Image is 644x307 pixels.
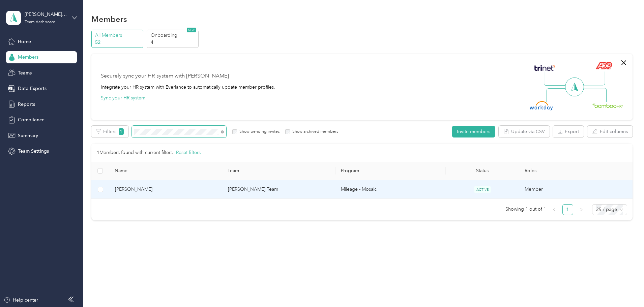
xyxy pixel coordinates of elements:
td: Member [519,180,632,199]
img: Workday [530,101,553,111]
span: NEW [187,28,196,32]
th: Status [446,162,519,180]
span: right [579,208,583,212]
img: BambooHR [592,103,623,108]
div: Integrate your HR system with Everlance to automatically update member profiles. [101,84,275,91]
button: Invite members [452,126,495,137]
span: 1 [119,128,124,135]
div: Securely sync your HR system with [PERSON_NAME] [101,72,229,80]
h1: Members [91,16,127,23]
td: Celena Foley Team [223,180,335,199]
td: Mileage - Mosaic [335,180,446,199]
p: 1 Members found with current filters [97,149,173,156]
th: Team [222,162,335,180]
button: Edit columns [587,126,633,137]
p: All Members [95,32,141,39]
img: Line Left Down [546,88,570,102]
div: Team dashboard [25,20,56,24]
button: Export [553,126,584,137]
img: Line Right Up [582,71,605,86]
li: Previous Page [549,204,560,215]
li: Next Page [576,204,587,215]
span: Members [18,54,38,61]
span: Name [115,168,217,174]
div: [PERSON_NAME] Team [25,11,67,18]
span: 25 / page [596,205,623,215]
th: Roles [519,162,633,180]
button: right [576,204,587,215]
td: Marta Medeiros [110,180,223,199]
p: Onboarding [151,32,197,39]
span: left [552,208,556,212]
div: Page Size [592,204,627,215]
iframe: Everlance-gr Chat Button Frame [606,269,644,307]
button: Help center [4,297,38,304]
th: Name [109,162,222,180]
th: Program [335,162,446,180]
a: 1 [563,205,573,215]
span: Data Exports [18,85,47,92]
span: Reports [18,101,35,108]
button: Update via CSV [499,126,550,137]
label: Show archived members [290,129,338,135]
img: ADP [595,62,612,69]
span: Compliance [18,116,45,123]
li: 1 [562,204,573,215]
img: Line Right Down [583,88,607,102]
p: 52 [95,39,141,46]
button: left [549,204,560,215]
button: Filters1 [91,126,128,137]
span: Showing 1 out of 1 [505,204,546,214]
label: Show pending invites [237,129,280,135]
img: Line Left Up [544,71,567,86]
span: Summary [18,132,38,139]
span: Teams [18,69,32,76]
span: [PERSON_NAME] [115,186,217,193]
span: Team Settings [18,148,49,155]
span: Home [18,38,31,45]
p: 4 [151,39,197,46]
img: Trinet [533,63,556,73]
button: Reset filters [176,149,201,156]
span: ACTIVE [474,186,491,193]
button: Sync your HR system [101,94,145,101]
